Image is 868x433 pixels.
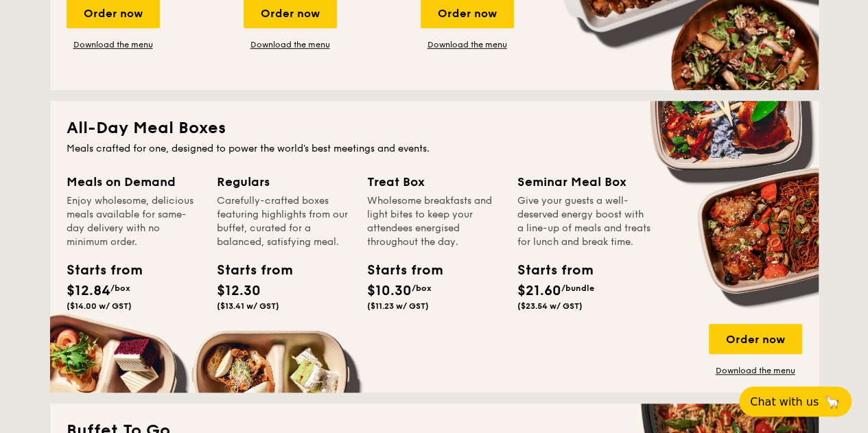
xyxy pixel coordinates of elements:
[561,283,594,293] span: /bundle
[367,172,501,191] div: Treat Box
[217,194,351,249] div: Carefully-crafted boxes featuring highlights from our buffet, curated for a balanced, satisfying ...
[367,194,501,249] div: Wholesome breakfasts and light bites to keep your attendees energised throughout the day.
[217,260,279,281] div: Starts from
[517,301,583,311] span: ($23.54 w/ GST)
[67,194,200,249] div: Enjoy wholesome, delicious meals available for same-day delivery with no minimum order.
[67,117,802,139] h2: All-Day Meal Boxes
[67,172,200,191] div: Meals on Demand
[750,395,819,408] span: Chat with us
[244,39,337,50] a: Download the menu
[217,283,261,299] span: $12.30
[517,260,579,281] div: Starts from
[824,394,841,410] span: 🦙
[709,324,802,354] div: Order now
[67,283,110,299] span: $12.84
[517,194,651,249] div: Give your guests a well-deserved energy boost with a line-up of meals and treats for lunch and br...
[421,39,514,50] a: Download the menu
[67,301,132,311] span: ($14.00 w/ GST)
[367,283,412,299] span: $10.30
[517,172,651,191] div: Seminar Meal Box
[412,283,432,293] span: /box
[217,301,279,311] span: ($13.41 w/ GST)
[709,365,802,376] a: Download the menu
[739,386,852,417] button: Chat with us🦙
[67,142,802,156] div: Meals crafted for one, designed to power the world's best meetings and events.
[367,260,429,281] div: Starts from
[217,172,351,191] div: Regulars
[110,283,130,293] span: /box
[367,301,429,311] span: ($11.23 w/ GST)
[517,283,561,299] span: $21.60
[67,260,128,281] div: Starts from
[67,39,160,50] a: Download the menu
